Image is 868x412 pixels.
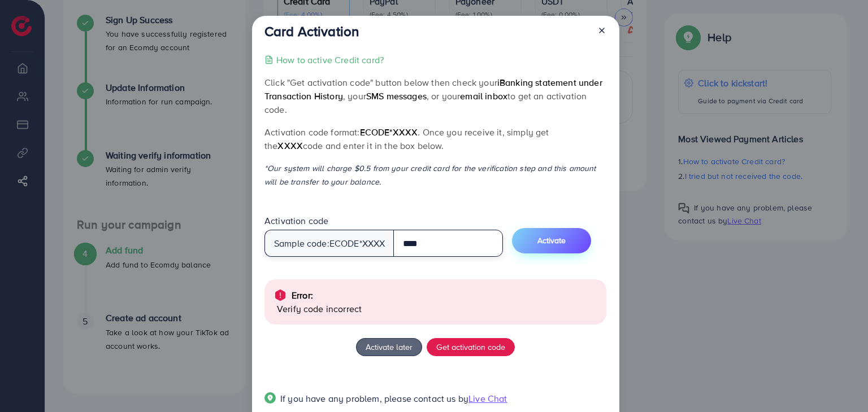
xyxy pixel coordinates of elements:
iframe: Chat [820,361,860,404]
span: If you have any problem, please contact us by [280,392,468,405]
p: Error: [292,288,313,302]
div: Sample code: *XXXX [264,230,394,257]
p: *Our system will charge $0.5 from your credit card for the verification step and this amount will... [264,161,606,189]
button: Get activation code [427,338,515,356]
span: Activate [537,235,566,246]
span: ecode [329,237,359,250]
span: XXXX [277,139,303,152]
span: Get activation code [436,341,505,353]
button: Activate [512,228,591,253]
p: Click "Get activation code" button below then check your , your , or your to get an activation code. [264,76,606,116]
span: ecode*XXXX [360,126,418,138]
h3: Card Activation [264,23,359,40]
span: email inbox [460,90,507,102]
img: Popup guide [264,392,276,404]
p: How to active Credit card? [276,53,384,67]
p: Activation code format: . Once you receive it, simply get the code and enter it in the box below. [264,125,606,152]
span: SMS messages [366,90,427,102]
img: alert [274,288,287,302]
label: Activation code [264,214,328,227]
button: Activate later [356,338,422,356]
p: Verify code incorrect [277,302,597,315]
span: Live Chat [468,392,507,405]
span: Activate later [366,341,413,353]
span: iBanking statement under Transaction History [264,76,602,102]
